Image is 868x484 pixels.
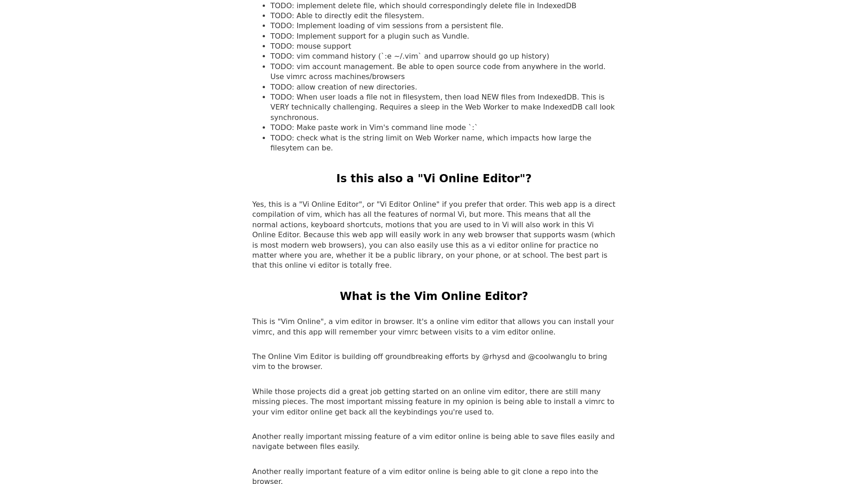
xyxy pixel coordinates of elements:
li: TODO: Able to directly edit the filesystem. [270,11,616,21]
li: TODO: Make paste work in Vim's command line mode `:` [270,123,616,133]
li: TODO: Implement support for a plugin such as Vundle. [270,31,616,41]
p: This is "Vim Online", a vim editor in browser. It's a online vim editor that allows you can insta... [252,317,616,337]
li: TODO: implement delete file, which should correspondingly delete file in IndexedDB [270,1,616,11]
p: While those projects did a great job getting started on an online vim editor, there are still man... [252,387,616,417]
li: TODO: mouse support [270,41,616,51]
li: TODO: When user loads a file not in filesystem, then load NEW files from IndexedDB. This is VERY ... [270,92,616,123]
li: TODO: vim command history (`:e ~/.vim` and uparrow should go up history) [270,51,616,61]
li: TODO: vim account management. Be able to open source code from anywhere in the world. Use vimrc a... [270,62,616,82]
li: TODO: Implement loading of vim sessions from a persistent file. [270,21,616,31]
li: TODO: allow creation of new directories. [270,82,616,92]
p: The Online Vim Editor is building off groundbreaking efforts by @rhysd and @coolwanglu to bring v... [252,352,616,372]
p: Yes, this is a "Vi Online Editor", or "Vi Editor Online" if you prefer that order. This web app i... [252,200,616,271]
h2: Is this also a "Vi Online Editor"? [336,171,532,187]
p: Another really important missing feature of a vim editor online is being able to save files easil... [252,432,616,452]
li: TODO: check what is the string limit on Web Worker name, which impacts how large the filesytem ca... [270,133,616,154]
h2: What is the Vim Online Editor? [340,289,529,304]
